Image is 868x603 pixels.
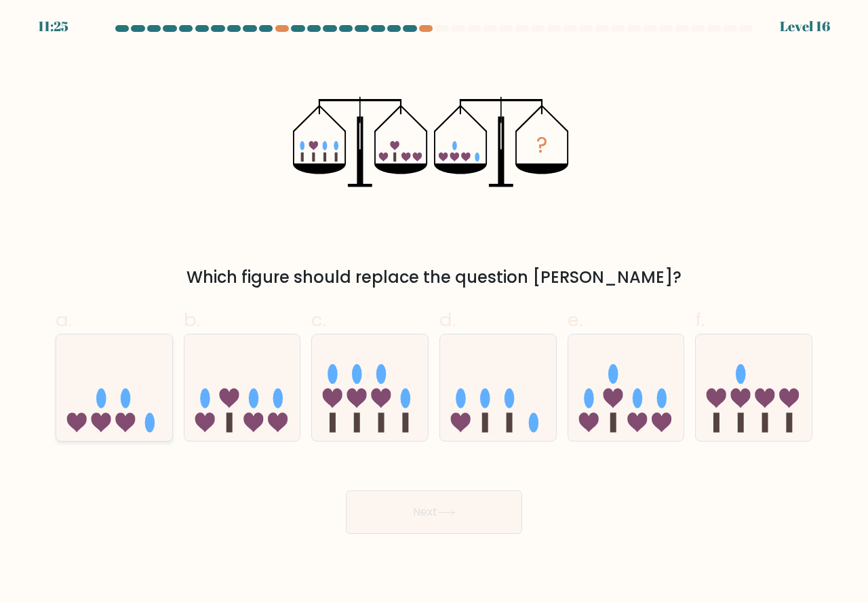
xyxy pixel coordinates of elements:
span: a. [56,307,72,333]
div: Level 16 [780,16,830,37]
tspan: ? [536,130,547,160]
button: Next [346,490,522,534]
span: b. [184,307,200,333]
div: Which figure should replace the question [PERSON_NAME]? [64,265,804,290]
span: e. [568,307,583,333]
div: 11:25 [38,16,68,37]
span: d. [439,307,456,333]
span: c. [311,307,326,333]
span: f. [695,307,705,333]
